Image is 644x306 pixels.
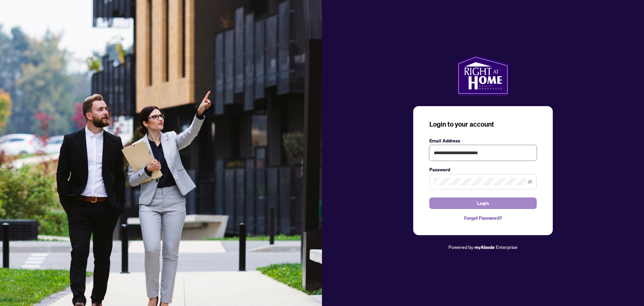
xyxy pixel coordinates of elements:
[429,166,537,173] label: Password
[496,244,518,250] span: Enterprise
[474,244,495,251] a: myAbode
[457,55,509,95] img: ma-logo
[429,120,537,129] h3: Login to your account
[429,214,537,222] a: Forgot Password?
[429,198,537,209] button: Login
[448,244,473,250] span: Powered by
[477,198,489,209] span: Login
[429,137,537,144] label: Email Address
[528,179,532,184] span: eye-invisible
